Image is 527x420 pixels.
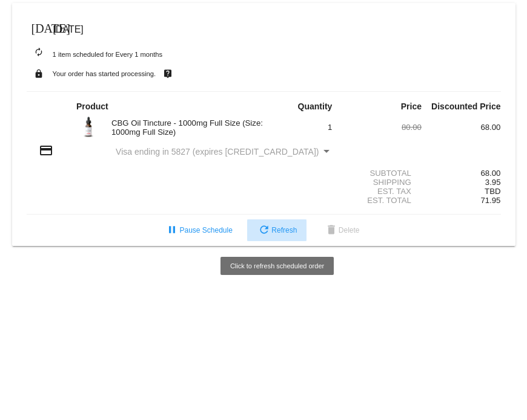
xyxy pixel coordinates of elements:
img: CBG-product-thumbnail.png [76,114,101,138]
strong: Quantity [298,102,333,111]
mat-icon: credit_card [39,143,53,158]
div: CBG Oil Tincture - 1000mg Full Size (Size: 1000mg Full Size) [105,118,263,137]
strong: Product [76,102,108,111]
div: Shipping [342,178,422,187]
mat-icon: autorenew [31,45,46,60]
span: Refresh [257,226,297,234]
small: 1 item scheduled for Every 1 months [27,51,163,58]
span: 3.95 [485,178,501,187]
span: Visa ending in 5827 (expires [CREDIT_CARD_DATA]) [116,147,319,157]
span: Delete [324,226,360,234]
mat-icon: [DATE] [31,20,46,34]
div: 80.00 [342,123,422,132]
mat-icon: live_help [161,66,175,82]
span: TBD [485,187,500,196]
small: Your order has started processing. [53,70,156,77]
strong: Discounted Price [431,102,500,111]
div: Est. Tax [342,187,422,196]
span: 71.95 [480,196,500,205]
div: Est. Total [342,196,422,205]
mat-icon: pause [165,224,179,238]
strong: Price [401,102,422,111]
mat-icon: delete [324,224,339,238]
span: 1 [328,123,332,132]
div: Subtotal [342,169,422,178]
button: Refresh [247,219,307,241]
div: 68.00 [422,123,501,132]
span: Pause Schedule [165,226,232,234]
button: Pause Schedule [155,219,242,241]
mat-select: Payment Method [116,147,332,157]
div: 68.00 [422,169,501,178]
mat-icon: refresh [257,224,271,238]
button: Delete [314,219,370,241]
mat-icon: lock [31,66,46,82]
